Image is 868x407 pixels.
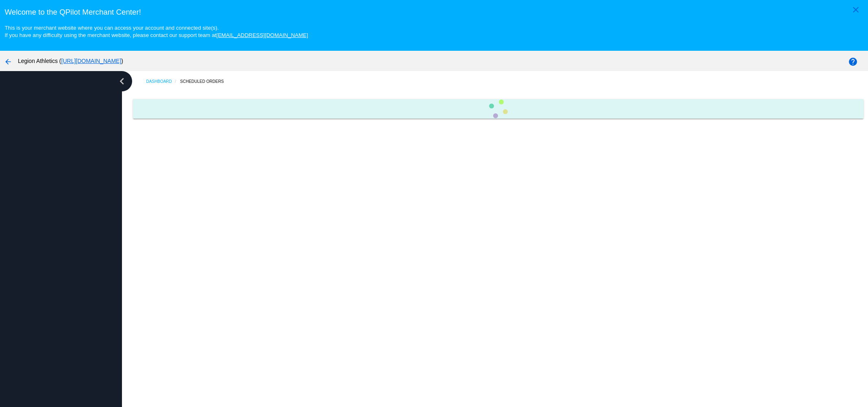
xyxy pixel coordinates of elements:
h3: Welcome to the QPilot Merchant Center! [4,8,863,17]
i: chevron_left [115,75,128,88]
a: Scheduled Orders [180,75,231,88]
mat-icon: arrow_back [3,57,13,67]
small: This is your merchant website where you can access your account and connected site(s). If you hav... [4,25,308,38]
mat-icon: help [848,57,858,67]
mat-icon: close [851,5,861,15]
a: [URL][DOMAIN_NAME] [61,58,122,64]
span: Legion Athletics ( ) [18,58,123,64]
a: [EMAIL_ADDRESS][DOMAIN_NAME] [216,32,308,38]
a: Dashboard [146,75,180,88]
